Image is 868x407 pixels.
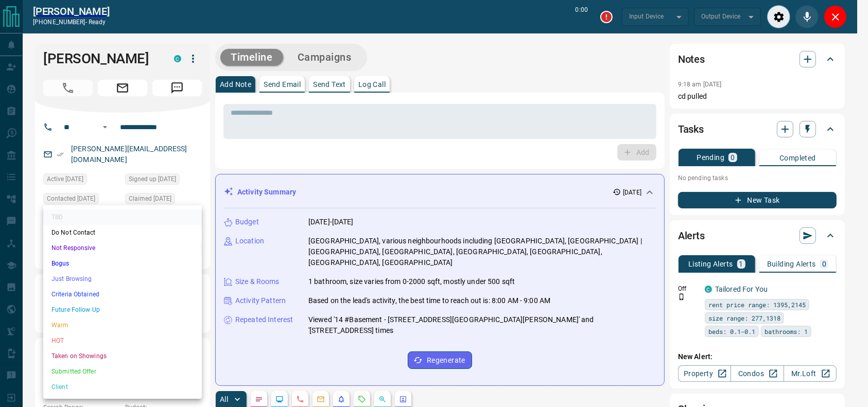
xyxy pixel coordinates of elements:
li: Taken on Showings [43,348,202,364]
li: Client [43,379,202,395]
li: Bogus [43,256,202,271]
li: Not Responsive [43,240,202,256]
li: Future Follow Up [43,302,202,317]
li: HOT [43,333,202,348]
li: Criteria Obtained [43,287,202,302]
li: Do Not Contact [43,225,202,240]
li: Just Browsing [43,271,202,287]
li: Submitted Offer [43,364,202,379]
li: Warm [43,317,202,333]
